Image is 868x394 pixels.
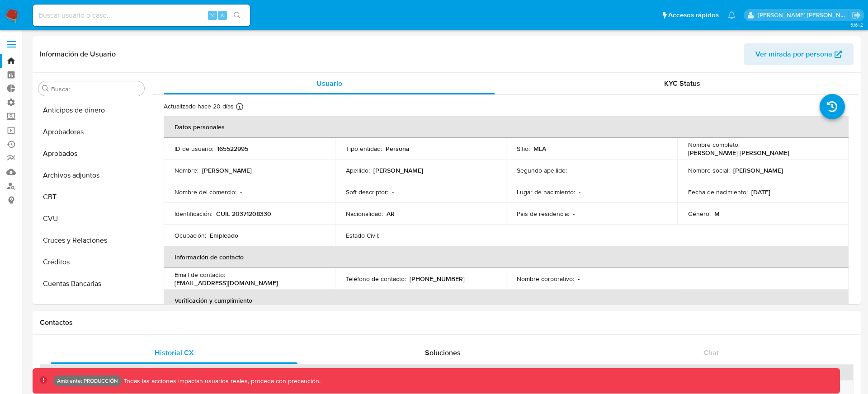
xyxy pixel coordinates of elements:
[664,78,700,89] span: KYC Status
[688,188,748,196] p: Fecha de nacimiento :
[35,143,148,164] button: Aprobados
[40,50,116,59] h1: Información de Usuario
[517,275,574,283] p: Nombre corporativo :
[569,368,847,377] div: Proceso
[517,188,575,196] p: Lugar de nacimiento :
[35,273,148,295] button: Cuentas Bancarias
[346,231,379,239] p: Estado Civil :
[579,188,580,196] p: -
[35,164,148,186] button: Archivos adjuntos
[387,210,395,218] p: AR
[688,149,789,157] p: [PERSON_NAME] [PERSON_NAME]
[35,230,148,251] button: Cruces y Relaciones
[751,188,770,196] p: [DATE]
[449,368,556,377] div: Origen
[175,145,213,153] p: ID de usuario :
[35,251,148,273] button: Créditos
[175,271,225,279] p: Email de contacto :
[386,145,410,153] p: Persona
[155,347,194,358] span: Historial CX
[164,102,234,111] p: Actualizado hace 20 días
[571,166,572,174] p: -
[209,11,216,19] span: ⌥
[346,166,370,174] p: Apellido :
[714,210,720,218] p: M
[425,347,461,358] span: Soluciones
[316,78,342,89] span: Usuario
[228,9,246,22] button: search-icon
[175,166,198,174] p: Nombre :
[578,275,580,283] p: -
[758,11,849,19] p: facundoagustin.borghi@mercadolibre.com
[221,11,224,19] span: s
[175,279,278,287] p: [EMAIL_ADDRESS][DOMAIN_NAME]
[728,11,736,19] a: Notificaciones
[392,188,394,196] p: -
[35,99,148,121] button: Anticipos de dinero
[217,145,248,153] p: 165522995
[517,210,569,218] p: País de residencia :
[852,10,861,20] a: Salir
[703,347,719,358] span: Chat
[164,116,849,138] th: Datos personales
[164,246,849,268] th: Información de contacto
[688,210,711,218] p: Género :
[346,188,388,196] p: Soft descriptor :
[755,43,832,65] span: Ver mirada por persona
[383,231,385,239] p: -
[164,290,849,311] th: Verificación y cumplimiento
[688,141,740,149] p: Nombre completo :
[175,188,236,196] p: Nombre del comercio :
[346,275,406,283] p: Teléfono de contacto :
[35,186,148,208] button: CBT
[302,368,436,377] div: Fecha de creación
[688,166,730,174] p: Nombre social :
[573,210,575,218] p: -
[733,166,783,174] p: [PERSON_NAME]
[668,10,719,20] span: Accesos rápidos
[42,85,49,92] button: Buscar
[122,377,321,385] p: Todas las acciones impactan usuarios reales, proceda con precaución.
[202,166,252,174] p: [PERSON_NAME]
[346,210,383,218] p: Nacionalidad :
[62,368,170,377] div: Id
[517,166,567,174] p: Segundo apellido :
[373,166,423,174] p: [PERSON_NAME]
[51,85,141,93] input: Buscar
[33,9,250,21] input: Buscar usuario o caso...
[210,231,238,239] p: Empleado
[216,210,271,218] p: CUIL 20371208330
[35,208,148,230] button: CVU
[35,121,148,143] button: Aprobadores
[35,295,148,316] button: Datos Modificados
[517,145,530,153] p: Sitio :
[40,318,854,327] h1: Contactos
[533,145,546,153] p: MLA
[175,231,206,239] p: Ocupación :
[346,145,382,153] p: Tipo entidad :
[240,188,242,196] p: -
[57,379,118,383] p: Ambiente: PRODUCCIÓN
[410,275,465,283] p: [PHONE_NUMBER]
[182,368,289,377] div: Estado
[175,210,212,218] p: Identificación :
[744,43,854,65] button: Ver mirada por persona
